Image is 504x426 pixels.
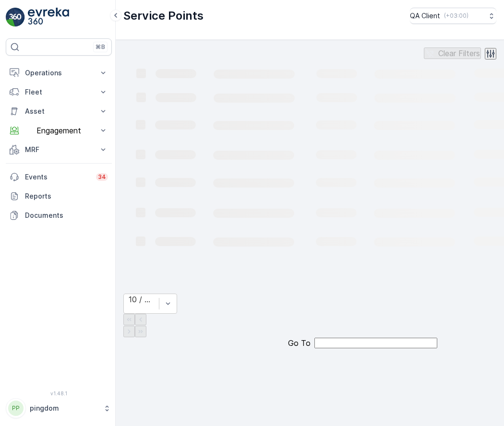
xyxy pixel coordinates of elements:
button: QA Client(+03:00) [410,8,496,24]
p: Engagement [25,126,93,135]
button: Fleet [6,83,112,102]
p: pingdom [30,403,98,413]
button: Asset [6,102,112,121]
p: 34 [98,173,106,181]
p: ( +03:00 ) [444,12,468,20]
img: logo_light-DOdMpM7g.png [28,8,69,27]
p: Clear Filters [438,49,480,58]
img: logo [6,8,25,27]
button: Clear Filters [424,47,481,59]
button: Operations [6,63,112,83]
p: ⌘B [96,43,105,51]
p: Asset [25,106,93,116]
button: MRF [6,140,112,159]
p: MRF [25,145,93,154]
p: Documents [25,211,108,220]
a: Documents [6,206,112,225]
a: Events34 [6,167,112,187]
button: PPpingdom [6,398,112,418]
p: Service Points [123,8,204,24]
p: Events [25,172,90,182]
span: v 1.48.1 [6,390,112,396]
a: Reports [6,187,112,206]
button: Engagement [6,121,112,140]
div: 10 / Page [129,295,154,304]
p: Operations [25,68,93,78]
p: Reports [25,191,108,201]
p: Fleet [25,87,93,97]
span: Go To [288,339,311,347]
div: PP [8,401,24,416]
p: QA Client [410,11,440,21]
